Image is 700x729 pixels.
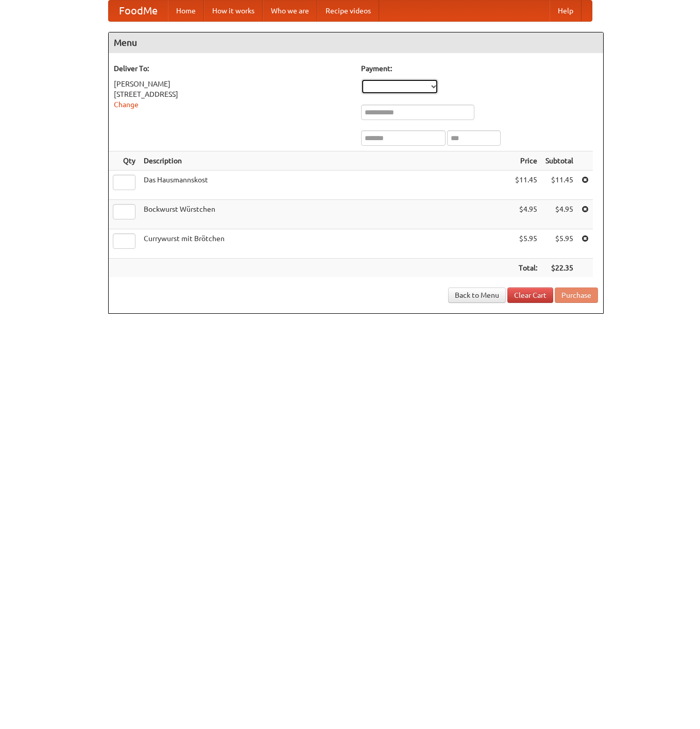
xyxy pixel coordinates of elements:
[541,259,577,278] th: $22.35
[109,151,140,171] th: Qty
[541,151,577,171] th: Subtotal
[140,200,511,229] td: Bockwurst Würstchen
[140,229,511,259] td: Currywurst mit Brötchen
[361,63,598,74] h5: Payment:
[317,1,379,21] a: Recipe videos
[114,79,351,89] div: [PERSON_NAME]
[114,100,139,109] a: Change
[114,89,351,99] div: [STREET_ADDRESS]
[550,1,582,21] a: Help
[168,1,204,21] a: Home
[541,229,577,259] td: $5.95
[541,200,577,229] td: $4.95
[541,171,577,200] td: $11.45
[114,63,351,74] h5: Deliver To:
[511,151,541,171] th: Price
[511,171,541,200] td: $11.45
[109,32,603,53] h4: Menu
[555,287,598,303] button: Purchase
[507,287,553,303] a: Clear Cart
[140,151,511,171] th: Description
[511,200,541,229] td: $4.95
[109,1,168,21] a: FoodMe
[448,287,506,303] a: Back to Menu
[263,1,317,21] a: Who we are
[511,259,541,278] th: Total:
[140,171,511,200] td: Das Hausmannskost
[511,229,541,259] td: $5.95
[204,1,263,21] a: How it works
